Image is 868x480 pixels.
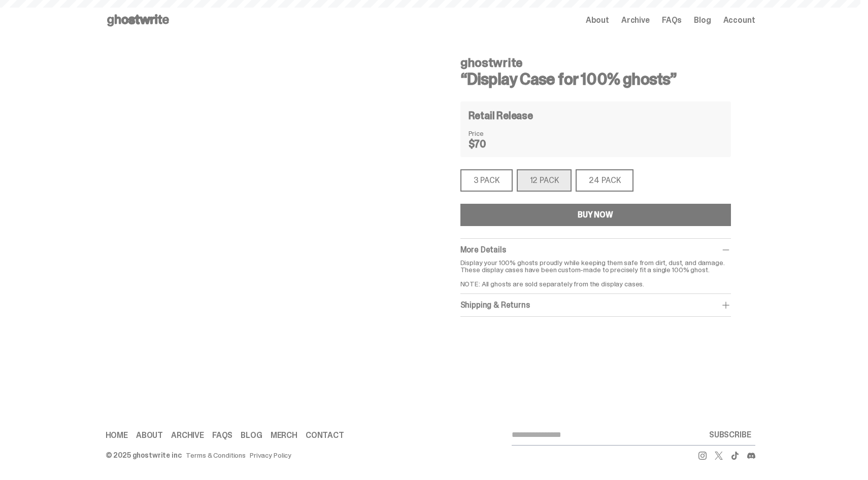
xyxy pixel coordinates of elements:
div: © 2025 ghostwrite inc [106,452,182,459]
a: Archive [171,431,204,439]
a: FAQs [212,431,232,439]
button: SUBSCRIBE [705,425,755,445]
div: 12 PACK [517,169,572,192]
a: Home [106,431,128,439]
div: BUY NOW [578,211,613,219]
a: Blog [241,431,262,439]
a: Archive [621,16,650,24]
a: Blog [694,16,711,24]
a: About [586,16,609,24]
h4: Retail Release [469,110,533,121]
a: Terms & Conditions [186,452,246,459]
div: 24 PACK [576,169,633,192]
a: Account [723,16,755,24]
a: Merch [271,431,297,439]
dt: Price [469,130,519,137]
div: Shipping & Returns [460,300,731,310]
a: Privacy Policy [250,452,291,459]
p: Display your 100% ghosts proudly while keeping them safe from dirt, dust, and damage. These displ... [460,259,731,287]
span: More Details [460,244,506,255]
a: FAQs [662,16,682,24]
h4: ghostwrite [460,57,731,69]
button: BUY NOW [460,204,731,226]
div: 3 PACK [460,169,513,192]
h3: “Display Case for 100% ghosts” [460,71,731,87]
a: Contact [306,431,344,439]
a: About [136,431,163,439]
dd: $70 [469,139,519,149]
